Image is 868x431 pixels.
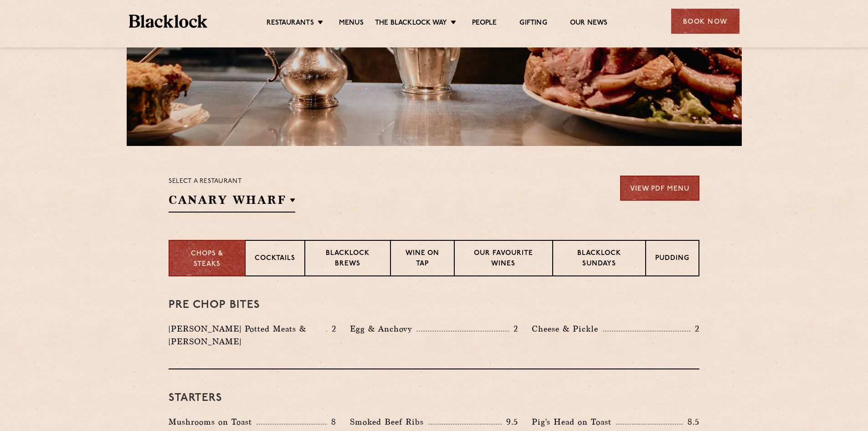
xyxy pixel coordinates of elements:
p: 2 [327,323,336,335]
a: People [472,19,497,29]
p: Cheese & Pickle [532,322,603,335]
a: View PDF Menu [620,176,699,201]
a: Gifting [519,19,547,29]
p: Smoked Beef Ribs [350,415,428,428]
p: 2 [509,323,518,335]
p: Chops & Steaks [179,249,236,270]
a: Our News [570,19,608,29]
a: Menus [339,19,364,29]
p: Blacklock Sundays [562,249,636,270]
h3: Starters [169,392,699,404]
p: [PERSON_NAME] Potted Meats & [PERSON_NAME] [169,322,326,348]
p: Select a restaurant [169,176,295,187]
a: Restaurants [267,19,314,29]
p: 8 [327,416,336,428]
p: 2 [690,323,699,335]
a: The Blacklock Way [375,19,447,29]
p: 9.5 [502,416,518,428]
div: Book Now [671,9,740,34]
p: Egg & Anchovy [350,322,416,335]
p: Our favourite wines [464,249,543,270]
p: 8.5 [683,416,699,428]
h2: Canary Wharf [169,192,295,213]
img: BL_Textured_Logo-footer-cropped.svg [129,15,208,28]
p: Pig's Head on Toast [532,415,616,428]
p: Mushrooms on Toast [169,415,257,428]
p: Pudding [655,254,689,265]
p: Wine on Tap [400,249,445,270]
h3: Pre Chop Bites [169,299,699,311]
p: Blacklock Brews [314,249,381,270]
p: Cocktails [255,254,295,265]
